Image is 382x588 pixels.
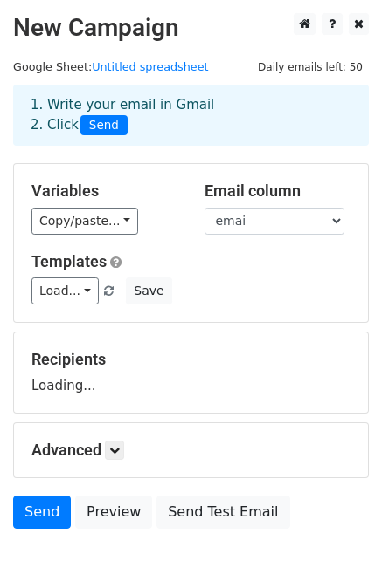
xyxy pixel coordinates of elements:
h2: New Campaign [13,13,369,43]
a: Preview [75,496,152,529]
span: Daily emails left: 50 [252,58,369,77]
a: Send Test Email [156,496,289,529]
a: Daily emails left: 50 [252,60,369,73]
h5: Variables [31,181,178,201]
a: Untitled spreadsheet [92,60,208,73]
small: Google Sheet: [13,60,209,73]
h5: Advanced [31,441,351,460]
h5: Recipients [31,350,351,369]
div: Loading... [31,350,351,395]
div: 1. Write your email in Gmail 2. Click [17,95,365,135]
a: Load... [31,277,99,304]
a: Templates [31,252,107,270]
a: Send [13,496,71,529]
a: Copy/paste... [31,208,138,235]
h5: Email column [205,181,351,201]
button: Save [126,277,171,304]
span: Send [80,115,128,136]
